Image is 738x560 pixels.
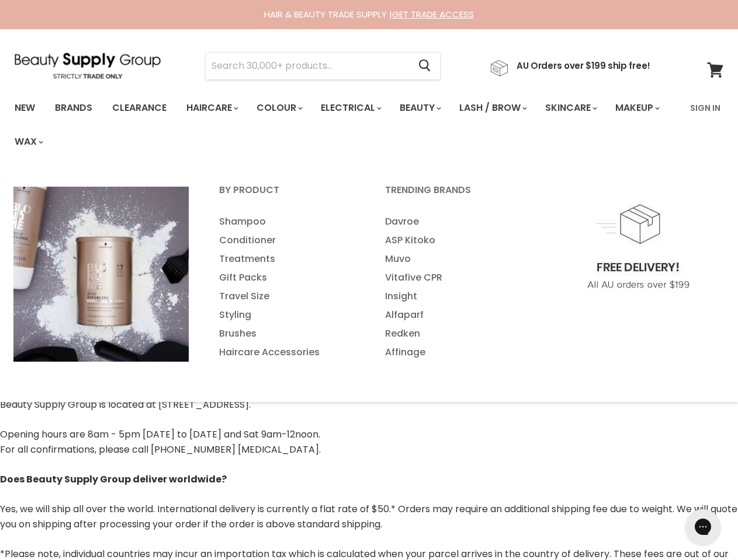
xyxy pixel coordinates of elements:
a: Beauty [391,96,448,120]
iframe: Gorgias live chat messenger [680,505,726,548]
a: Insight [370,287,534,306]
a: Davroe [370,212,534,231]
a: Vitafive CPR [370,268,534,287]
a: Shampoo [205,212,368,231]
input: Search [206,52,409,79]
ul: Main menu [370,212,534,362]
a: Electrical [312,96,389,120]
a: Redken [370,324,534,343]
a: Sign In [683,96,727,120]
a: Wax [6,129,50,154]
a: Clearance [103,96,175,120]
a: Colour [248,96,310,120]
a: Makeup [607,96,667,120]
a: Gift Packs [205,268,368,287]
a: ASP Kitoko [370,231,534,250]
a: Haircare Accessories [205,343,368,362]
form: Product [205,52,441,80]
a: Skincare [536,96,604,120]
ul: Main menu [6,91,683,159]
a: Trending Brands [370,181,534,210]
a: Treatments [205,250,368,268]
button: Search [409,52,440,79]
a: Muvo [370,250,534,268]
a: Alfaparf [370,306,534,324]
a: Haircare [178,96,245,120]
a: New [6,96,44,120]
a: Brushes [205,324,368,343]
a: Brands [46,96,101,120]
a: Affinage [370,343,534,362]
a: By Product [205,181,368,210]
a: Lash / Brow [451,96,534,120]
a: Travel Size [205,287,368,306]
a: Conditioner [205,231,368,250]
ul: Main menu [205,212,368,362]
a: GET TRADE ACCESS [392,8,474,20]
a: Styling [205,306,368,324]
